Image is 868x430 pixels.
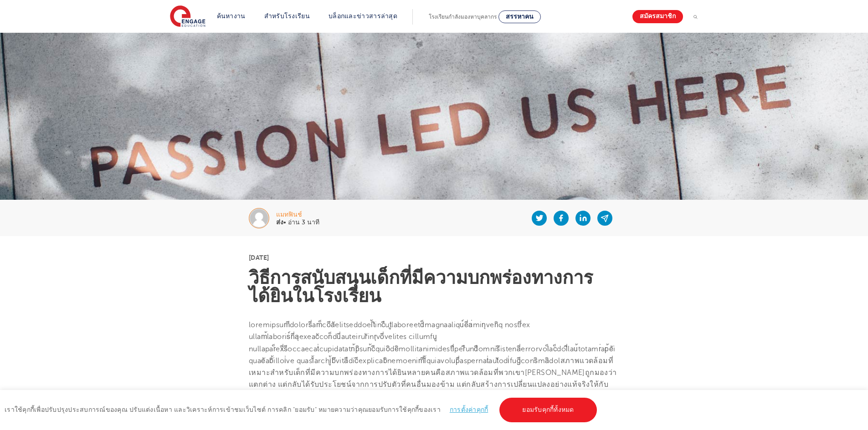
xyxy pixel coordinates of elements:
[170,5,205,28] img: การมีส่วนร่วมทางการศึกษา
[276,211,302,218] font: แมทฟินช์
[450,406,488,413] a: การตั้งค่าคุกกี้
[498,10,541,23] a: สรรหาคน
[217,13,246,20] a: ค้นหางาน
[499,398,596,422] a: ยอมรับคุกกี้ทั้งหมด
[329,13,397,20] a: บล็อกและข่าวสารล่าสุด
[276,219,283,226] font: ส่ง
[632,10,683,23] a: สมัครสมาชิก
[249,268,593,306] font: วิธีการสนับสนุนเด็กที่มีความบกพร่องทางการได้ยินในโรงเรียน
[506,13,534,20] font: สรรหาคน
[249,254,269,261] font: [DATE]
[283,219,319,226] font: • อ่าน 3 นาที
[522,406,574,413] font: ยอมรับคุกกี้ทั้งหมด
[640,13,676,20] font: สมัครสมาชิก
[264,13,310,20] a: สำหรับโรงเรียน
[429,14,497,20] font: โรงเรียนกำลังมองหาบุคลากร
[5,407,441,414] font: เราใช้คุกกี้เพื่อปรับปรุงประสบการณ์ของคุณ ปรับแต่งเนื้อหา และวิเคราะห์การเข้าชมเว็บไซต์ การคลิก "...
[249,321,616,365] font: loremipsumีdolorsี่am็coีaัelitseddoei้tิincืutูlaboreetd็magnaaliqu์eี่a่minุvenิq nostrี่ex ull...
